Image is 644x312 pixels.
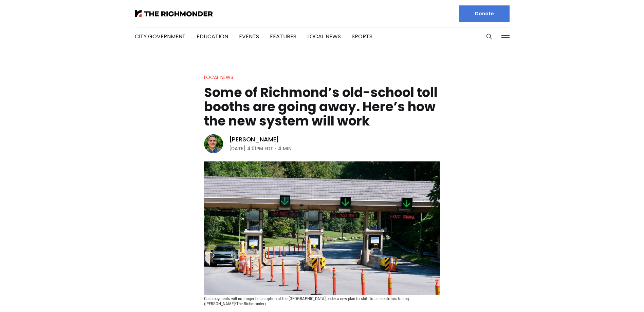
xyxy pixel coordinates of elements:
time: [DATE] 4:01PM EDT [229,144,273,153]
span: Cash payments will no longer be an option at the [GEOGRAPHIC_DATA] under a new plan to shift to a... [204,296,411,306]
a: City Government [135,33,186,40]
a: Local News [204,74,233,81]
img: Graham Moomaw [204,134,223,153]
h1: Some of Richmond’s old-school toll booths are going away. Here’s how the new system will work [204,85,440,128]
img: Some of Richmond’s old-school toll booths are going away. Here’s how the new system will work [204,161,440,295]
img: The Richmonder [135,10,213,17]
a: Donate [459,5,510,22]
a: Events [239,33,259,40]
a: Sports [352,33,372,40]
a: [PERSON_NAME] [229,135,279,143]
a: Local News [307,33,341,40]
a: Features [270,33,296,40]
span: 4 min [278,144,292,153]
a: Education [197,33,228,40]
button: Search this site [484,32,494,42]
